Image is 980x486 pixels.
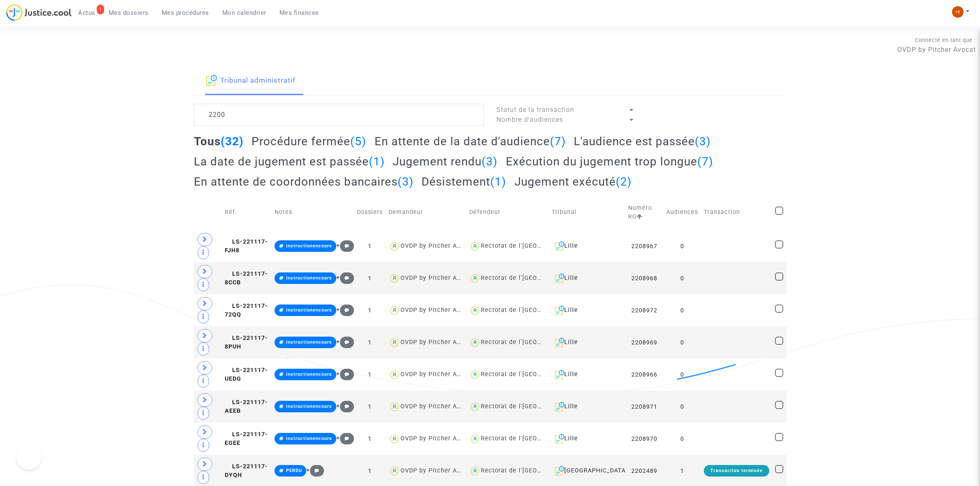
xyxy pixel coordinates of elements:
div: OVDP by Pitcher Avocat [400,435,474,442]
span: + [306,467,324,474]
td: 0 [663,391,701,423]
span: instructionencours [286,275,332,281]
span: + [336,306,354,313]
span: (1) [490,175,506,188]
span: LS-221117-72QQ [225,302,268,319]
img: icon-user.svg [469,240,481,252]
td: 0 [663,326,701,358]
iframe: Help Scout Beacon - Open [16,445,41,470]
img: icon-archive.svg [206,74,217,86]
a: Mes procédures [155,7,216,19]
td: 0 [663,358,701,391]
div: Lille [552,370,623,379]
span: LS-221117-DYQH [225,463,268,479]
div: Rectorat de l'[GEOGRAPHIC_DATA] [481,274,586,281]
h2: L'audience est passée [574,134,711,149]
img: icon-archive.svg [555,402,564,412]
span: (3) [695,135,711,148]
img: icon-user.svg [469,272,481,284]
td: 0 [663,262,701,294]
h2: Jugement rendu [393,154,498,169]
div: OVDP by Pitcher Avocat [400,371,474,378]
td: 1 [354,230,386,262]
div: Transaction terminée [704,465,769,477]
span: (7) [697,155,713,168]
span: instructionencours [286,243,332,249]
div: 1 [97,5,104,14]
td: 2208967 [625,230,663,262]
h2: Jugement exécuté [514,174,632,189]
img: icon-user.svg [389,272,400,284]
div: OVDP by Pitcher Avocat [400,242,474,249]
img: icon-archive.svg [555,337,564,347]
td: Tribunal [549,195,626,230]
span: LS-221117-8CCB [225,270,268,286]
span: Nombre d'audiences [496,116,563,123]
div: OVDP by Pitcher Avocat [400,274,474,281]
td: 2208972 [625,294,663,326]
td: 1 [354,358,386,391]
span: (5) [350,135,366,148]
span: + [336,370,354,377]
div: OVDP by Pitcher Avocat [400,467,474,474]
td: 2208971 [625,391,663,423]
span: LS-221117-8PUH [225,335,268,351]
div: OVDP by Pitcher Avocat [400,307,474,314]
span: + [336,242,354,249]
span: Mes dossiers [109,9,149,16]
div: Rectorat de l'[GEOGRAPHIC_DATA] [481,339,586,346]
div: Lille [552,241,623,251]
h2: En attente de coordonnées bancaires [194,174,414,189]
td: 0 [663,423,701,455]
span: Statut de la transaction [496,106,574,114]
div: Rectorat de l'[GEOGRAPHIC_DATA] [481,435,586,442]
img: icon-user.svg [389,337,400,349]
img: icon-archive.svg [555,241,564,251]
img: icon-archive.svg [555,305,564,315]
span: Connecté en tant que : [915,37,976,43]
div: OVDP by Pitcher Avocat [400,339,474,346]
span: + [336,402,354,409]
td: Notes [272,195,354,230]
h2: En attente de la date d'audience [375,134,566,149]
div: Lille [552,434,623,444]
span: Mon calendrier [222,9,266,16]
span: (1) [369,155,385,168]
h2: Tous [194,134,244,149]
span: (2) [616,175,632,188]
img: jc-logo.svg [6,4,72,21]
span: + [336,274,354,281]
span: Mes finances [279,9,319,16]
h2: Désistement [421,174,506,189]
span: Mes procédures [162,9,209,16]
a: Tribunal administratif [206,67,296,95]
td: 1 [354,391,386,423]
div: OVDP by Pitcher Avocat [400,403,474,410]
img: icon-user.svg [389,401,400,413]
div: Rectorat de l'[GEOGRAPHIC_DATA] [481,371,586,378]
td: 1 [354,326,386,358]
img: icon-archive.svg [555,370,564,379]
h2: Procédure fermée [251,134,366,149]
span: instructionencours [286,307,332,313]
td: Défendeur [466,195,549,230]
span: instructionencours [286,340,332,345]
span: LS-221117-AEEB [225,399,268,415]
div: [GEOGRAPHIC_DATA] [552,466,623,476]
a: Mes dossiers [102,7,155,19]
div: Lille [552,305,623,315]
img: icon-user.svg [469,305,481,316]
td: Audiences [663,195,701,230]
span: instructionencours [286,372,332,377]
h2: La date de jugement est passée [194,154,385,169]
a: 1Actus [72,7,102,19]
img: icon-user.svg [389,369,400,381]
img: icon-user.svg [469,433,481,445]
span: (3) [398,175,414,188]
td: 0 [663,230,701,262]
div: Lille [552,337,623,347]
span: (3) [482,155,498,168]
td: Dossiers [354,195,386,230]
div: Rectorat de l'[GEOGRAPHIC_DATA] [481,403,586,410]
img: icon-archive.svg [555,466,564,476]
